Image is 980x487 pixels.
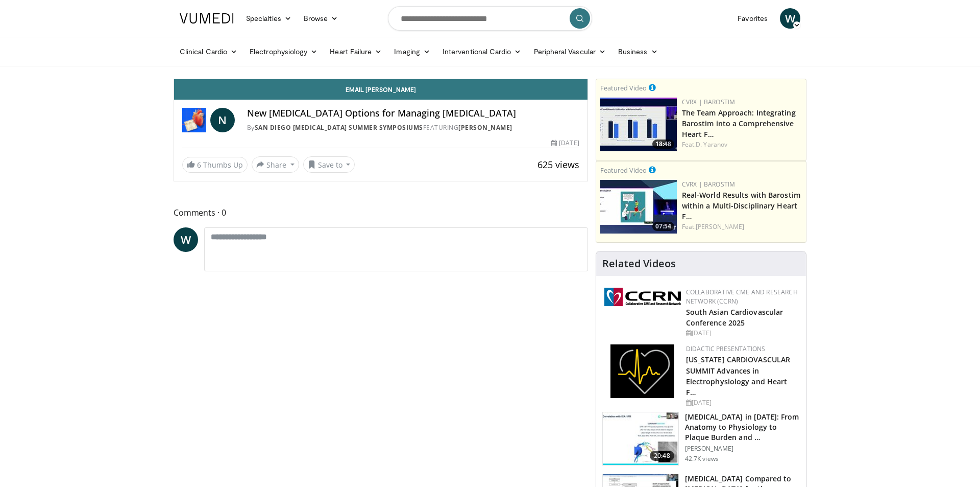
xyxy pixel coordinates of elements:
[180,13,234,24] img: VuMedi Logo
[686,307,783,328] a: South Asian Cardiovascular Conference 2025
[696,140,727,149] a: D. Yaranov
[197,160,201,170] span: 6
[600,180,677,234] img: d6bcd5d9-0712-4576-a4e4-b34173a4dc7b.150x105_q85_crop-smart_upscale.jpg
[174,79,587,100] a: Email [PERSON_NAME]
[685,445,800,453] p: [PERSON_NAME]
[324,41,388,62] a: Heart Failure
[247,108,579,119] h4: New [MEDICAL_DATA] Options for Managing [MEDICAL_DATA]
[388,41,436,62] a: Imaging
[612,41,664,62] a: Business
[252,156,299,173] button: Share
[537,158,579,171] span: 625 views
[686,288,798,306] a: Collaborative CME and Research Network (CCRN)
[610,344,674,398] img: 1860aa7a-ba06-47e3-81a4-3dc728c2b4cf.png.150x105_q85_autocrop_double_scale_upscale_version-0.2.png
[600,180,677,234] a: 07:54
[182,108,206,132] img: San Diego Heart Failure Summer Symposiums
[686,329,798,338] div: [DATE]
[240,8,298,29] a: Specialties
[685,455,719,463] p: 42.7K views
[388,6,592,31] input: Search topics, interventions
[600,166,647,175] small: Featured Video
[255,123,423,132] a: San Diego [MEDICAL_DATA] Summer Symposiums
[682,180,736,189] a: CVRx | Barostim
[458,123,512,132] a: [PERSON_NAME]
[650,451,674,461] span: 20:48
[602,412,800,466] a: 20:48 [MEDICAL_DATA] in [DATE]: From Anatomy to Physiology to Plaque Burden and … [PERSON_NAME] 4...
[604,288,681,306] img: a04ee3ba-8487-4636-b0fb-5e8d268f3737.png.150x105_q85_autocrop_double_scale_upscale_version-0.2.png
[174,206,588,219] span: Comments 0
[603,412,678,466] img: 823da73b-7a00-425d-bb7f-45c8b03b10c3.150x105_q85_crop-smart_upscale.jpg
[682,98,736,106] a: CVRx | Barostim
[528,41,612,62] a: Peripheral Vascular
[436,41,528,62] a: Interventional Cardio
[682,222,802,231] div: Feat.
[298,8,345,29] a: Browse
[652,140,674,149] span: 18:48
[652,222,674,231] span: 07:54
[686,355,791,397] a: [US_STATE] CARDIOVASCULAR SUMMIT Advances in Electrophysiology and Heart F…
[682,108,796,139] a: The Team Approach: Integrating Barostim into a Comprehensive Heart F…
[174,227,198,252] a: W
[696,222,744,231] a: [PERSON_NAME]
[685,412,800,443] h3: [MEDICAL_DATA] in [DATE]: From Anatomy to Physiology to Plaque Burden and …
[600,98,677,151] a: 18:48
[182,157,248,173] a: 6 Thumbs Up
[600,83,647,92] small: Featured Video
[780,8,800,29] a: W
[551,138,579,148] div: [DATE]
[686,344,798,354] div: Didactic Presentations
[174,41,243,62] a: Clinical Cardio
[682,140,802,149] div: Feat.
[602,258,676,270] h4: Related Videos
[682,190,800,221] a: Real-World Results with Barostim within a Multi-Disciplinary Heart F…
[247,123,579,132] div: By FEATURING
[600,98,677,151] img: 6d264a54-9de4-4e50-92ac-3980a0489eeb.150x105_q85_crop-smart_upscale.jpg
[303,156,355,173] button: Save to
[210,108,235,132] a: N
[243,41,324,62] a: Electrophysiology
[731,8,774,29] a: Favorites
[686,398,798,407] div: [DATE]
